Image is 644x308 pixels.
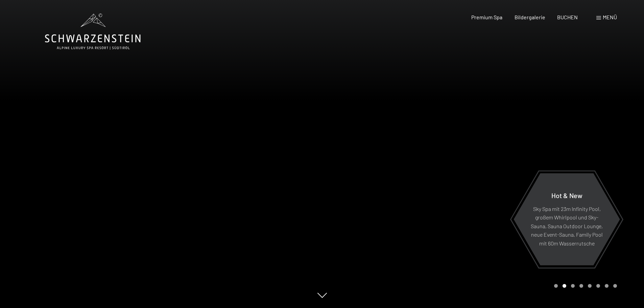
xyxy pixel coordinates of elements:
[551,191,582,199] span: Hot & New
[515,14,545,20] a: Bildergalerie
[552,284,617,288] div: Carousel Pagination
[571,284,575,288] div: Carousel Page 3
[554,284,558,288] div: Carousel Page 1
[588,284,592,288] div: Carousel Page 5
[579,284,583,288] div: Carousel Page 4
[603,14,617,20] span: Menü
[596,284,600,288] div: Carousel Page 6
[471,14,502,20] a: Premium Spa
[530,204,603,247] p: Sky Spa mit 23m Infinity Pool, großem Whirlpool und Sky-Sauna, Sauna Outdoor Lounge, neue Event-S...
[557,14,578,20] a: BUCHEN
[605,284,609,288] div: Carousel Page 7
[513,173,620,266] a: Hot & New Sky Spa mit 23m Infinity Pool, großem Whirlpool und Sky-Sauna, Sauna Outdoor Lounge, ne...
[613,284,617,288] div: Carousel Page 8
[563,284,566,288] div: Carousel Page 2 (Current Slide)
